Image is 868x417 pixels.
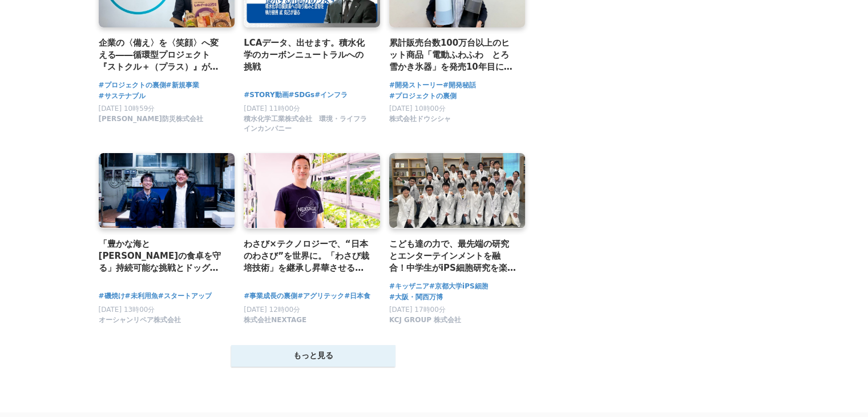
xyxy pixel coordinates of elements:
[389,80,443,91] a: #開発ストーリー
[389,118,451,126] a: 株式会社ドウシシャ
[314,90,348,101] a: #インフラ
[297,291,344,302] a: #アグリテック
[244,319,306,327] a: 株式会社NEXTAGE
[244,90,288,101] a: #STORY動画
[244,105,300,113] span: [DATE] 11時00分
[389,114,451,124] span: 株式会社ドウシシャ
[99,91,146,102] a: #サステナブル
[99,238,226,275] a: 「豊かな海と[PERSON_NAME]の食卓を守る」持続可能な挑戦とドッグフード誕生秘話に迫る
[389,281,429,292] a: #キッザニア
[99,118,204,126] a: [PERSON_NAME]防災株式会社
[99,306,155,314] span: [DATE] 13時00分
[389,91,457,102] a: #プロジェクトの裏側
[389,306,446,314] span: [DATE] 17時00分
[244,127,371,135] a: 積水化学工業株式会社 環境・ライフラインカンパニー
[99,37,226,74] a: 企業の〈備え〉を〈笑顔〉へ変える――循環型プロジェクト『ストクル＋（プラス）』が実現する新しい社会貢献のカタチ
[99,105,155,113] span: [DATE] 10時59分
[99,315,181,325] span: オーシャンリペア株式会社
[99,80,166,91] a: #プロジェクトの裏側
[344,291,370,302] a: #日本食
[166,80,199,91] a: #新規事業
[429,281,488,292] a: #京都大学iPS細胞
[125,291,158,302] a: #未利用魚
[231,345,395,367] button: もっと見る
[289,90,315,101] a: #SDGs
[244,238,371,275] a: わさび×テクノロジーで、“日本のわさび”を世界に。「わさび栽培技術」を継承し昇華させるアグリテックベンチャー・NEXTAGEの挑戦
[389,105,446,113] span: [DATE] 10時00分
[244,291,297,302] a: #事業成長の裏側
[389,315,461,325] span: KCJ GROUP 株式会社
[389,319,461,327] a: KCJ GROUP 株式会社
[244,306,300,314] span: [DATE] 12時00分
[389,292,443,303] a: #大阪・関西万博
[99,291,125,302] a: #磯焼け
[244,315,306,325] span: 株式会社NEXTAGE
[99,319,181,327] a: オーシャンリペア株式会社
[443,80,476,91] a: #開発秘話
[389,37,516,74] a: 累計販売台数100万台以上のヒット商品「電動ふわふわ とろ雪かき氷器」を発売10年目にして、フルリニューアルした背景とは
[389,238,516,275] a: こども達の力で、最先端の研究とエンターテインメントを融合！中学生がiPS細胞研究を楽しく伝えるためのゲーム制作に挑戦
[99,114,204,124] span: [PERSON_NAME]防災株式会社
[244,114,371,134] span: 積水化学工業株式会社 環境・ライフラインカンパニー
[244,37,371,74] a: LCAデータ、出せます。積水化学のカーボンニュートラルへの挑戦
[158,291,212,302] a: #スタートアップ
